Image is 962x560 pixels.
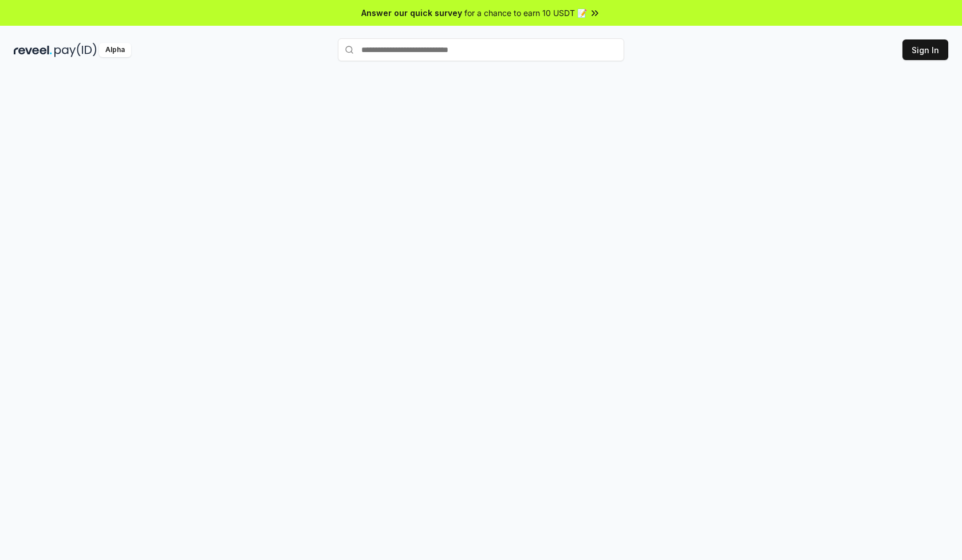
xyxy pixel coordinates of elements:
[464,7,587,19] span: for a chance to earn 10 USDT 📝
[361,7,462,19] span: Answer our quick survey
[14,43,52,57] img: reveel_dark
[902,39,948,60] button: Sign In
[54,43,97,57] img: pay_id
[99,43,131,57] div: Alpha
